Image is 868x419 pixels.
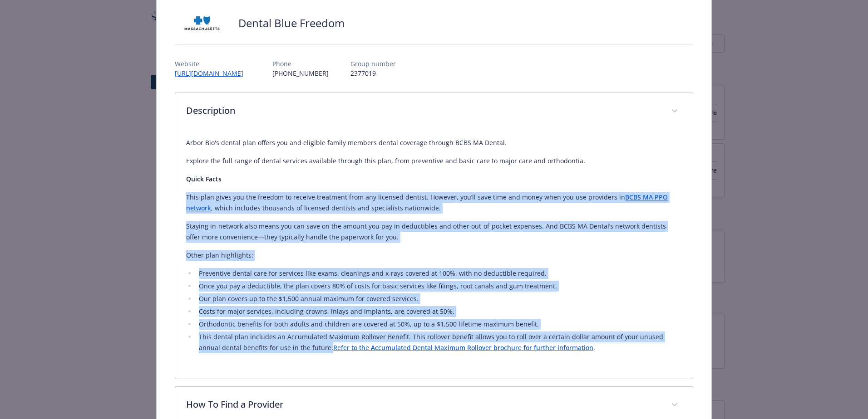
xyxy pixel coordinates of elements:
[196,319,682,330] li: Orthodontic benefits for both adults and children are covered at 50%, up to a $1,500 lifetime max...
[186,192,682,214] p: This plan gives you the freedom to receive treatment from any licensed dentist. However, you’ll s...
[196,306,682,317] li: Costs for major services, including crowns, inlays and implants, are covered at 50%.
[175,130,693,379] div: Description
[196,293,682,304] li: Our plan covers up to the $1,500 annual maximum for covered services.
[238,15,345,31] h2: Dental Blue Freedom
[175,10,229,37] img: Blue Cross and Blue Shield of Massachusetts, Inc.
[272,59,329,68] p: Phone
[186,137,682,148] p: Arbor Bio's dental plan offers you and eligible family members dental coverage through BCBS MA De...
[196,281,682,292] li: Once you pay a deductible, the plan covers 80% of costs for basic services like filings, root can...
[186,175,222,183] strong: Quick Facts
[186,221,682,243] p: Staying in-network also means you can save on the amount you pay in deductibles and other out-of-...
[333,343,593,352] a: Refer to the Accumulated Dental Maximum Rollover brochure for further information
[186,250,682,261] p: Other plan highlights:
[196,331,682,353] li: This dental plan includes an Accumulated Maximum Rollover Benefit. This rollover benefit allows y...
[350,68,396,78] p: 2377019
[186,104,660,117] p: Description
[186,156,682,166] p: Explore the full range of dental services available through this plan, from preventive and basic ...
[175,59,251,68] p: Website
[272,68,329,78] p: [PHONE_NUMBER]
[186,398,660,411] p: How To Find a Provider
[175,69,251,78] a: [URL][DOMAIN_NAME]
[350,59,396,68] p: Group number
[196,268,682,279] li: Preventive dental care for services like exams, cleanings and x-rays covered at 100%, with no ded...
[175,93,693,130] div: Description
